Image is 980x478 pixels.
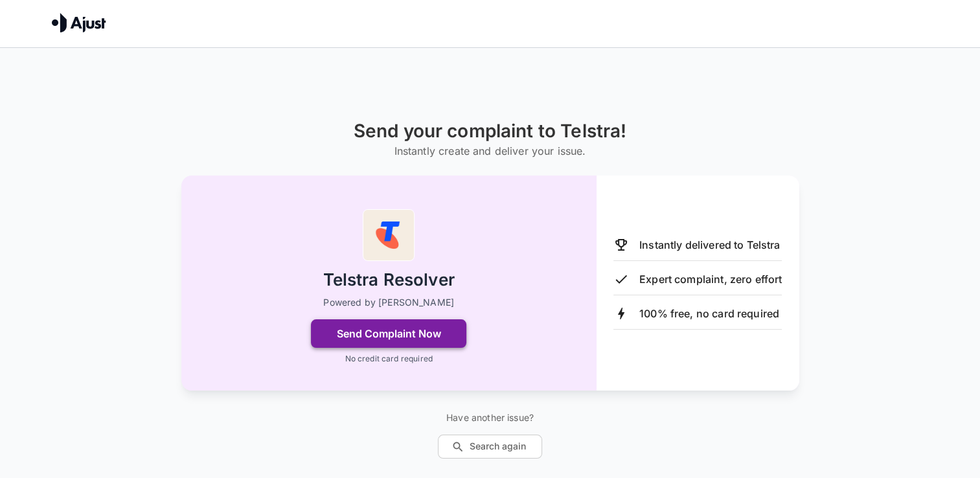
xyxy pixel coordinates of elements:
button: Search again [438,435,542,459]
p: Powered by [PERSON_NAME] [323,296,454,309]
img: Telstra [363,209,415,261]
h1: Send your complaint to Telstra! [354,120,627,142]
img: Ajust [52,13,106,32]
p: No credit card required [345,353,432,365]
p: Have another issue? [438,411,542,424]
button: Send Complaint Now [311,319,466,348]
h6: Instantly create and deliver your issue. [354,142,627,160]
h2: Telstra Resolver [323,269,454,291]
p: Expert complaint, zero effort [639,271,782,287]
p: Instantly delivered to Telstra [639,237,781,253]
p: 100% free, no card required [639,306,779,321]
